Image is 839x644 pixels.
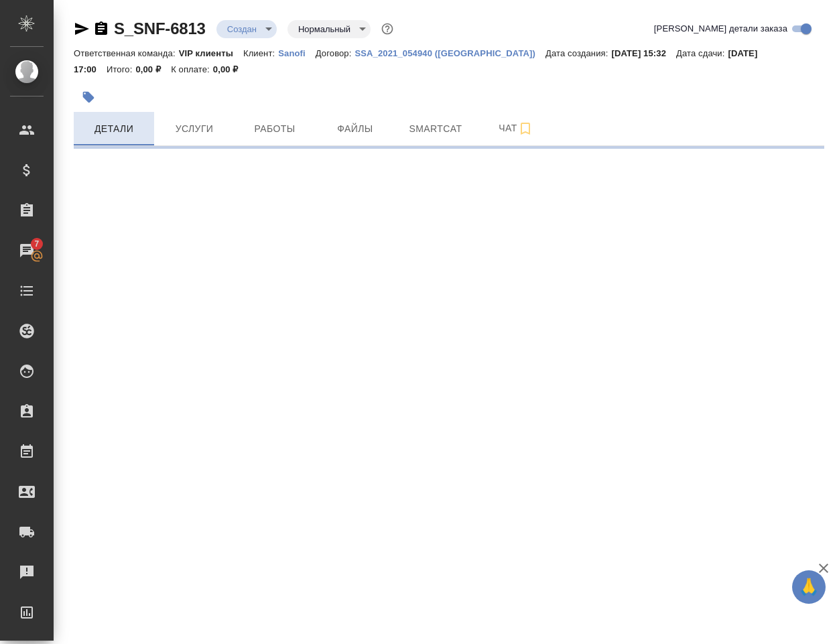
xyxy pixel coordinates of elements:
[403,121,468,137] span: Smartcat
[171,64,213,74] p: К оплате:
[354,47,545,58] a: SSA_2021_054940 ([GEOGRAPHIC_DATA])
[316,48,355,58] p: Договор:
[517,121,533,137] svg: Подписаться
[162,121,227,137] span: Услуги
[179,48,243,58] p: VIP клиенты
[676,48,728,58] p: Дата сдачи:
[3,234,50,267] a: 7
[114,19,206,38] a: S_SNF-6813
[213,64,249,74] p: 0,00 ₽
[792,570,826,604] button: 🙏
[243,121,307,137] span: Работы
[26,237,47,251] span: 7
[654,22,787,36] span: [PERSON_NAME] детали заказа
[135,64,171,74] p: 0,00 ₽
[611,48,676,58] p: [DATE] 15:32
[287,20,371,38] div: Создан
[74,48,179,58] p: Ответственная команда:
[484,120,548,137] span: Чат
[379,20,396,38] button: Доп статусы указывают на важность/срочность заказа
[243,48,278,58] p: Клиент:
[294,23,354,35] button: Нормальный
[74,21,90,37] button: Скопировать ссылку для ЯМессенджера
[278,47,316,58] a: Sanofi
[797,573,820,601] span: 🙏
[223,23,261,35] button: Создан
[323,121,387,137] span: Файлы
[93,21,109,37] button: Скопировать ссылку
[278,48,316,58] p: Sanofi
[82,121,146,137] span: Детали
[74,82,103,112] button: Добавить тэг
[354,48,545,58] p: SSA_2021_054940 ([GEOGRAPHIC_DATA])
[107,64,135,74] p: Итого:
[545,48,611,58] p: Дата создания:
[216,20,277,38] div: Создан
